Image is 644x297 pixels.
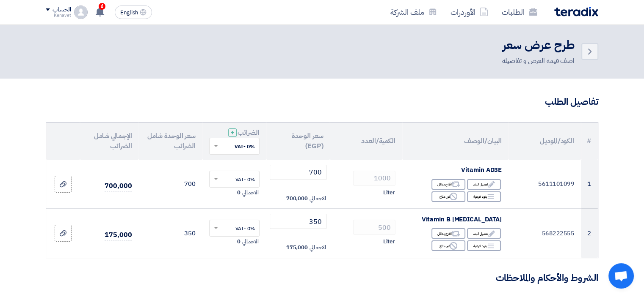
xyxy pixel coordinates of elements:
th: سعر الوحدة (EGP) [266,123,330,160]
div: بنود فرعية [467,240,501,251]
span: 6 [99,3,105,10]
span: Liter [383,188,395,197]
span: 175,000 [286,243,308,252]
h3: الشروط والأحكام والملاحظات [46,272,598,285]
img: profile_test.png [74,5,88,19]
span: الاجمالي [242,188,258,197]
input: RFQ_STEP1.ITEMS.2.AMOUNT_TITLE [353,220,395,235]
h3: تفاصيل الطلب [46,95,598,109]
div: اقترح بدائل [431,228,465,239]
span: 700,000 [286,194,308,203]
td: 1 [581,160,598,209]
div: Kenavet [46,13,71,18]
div: اضف قيمه العرض و تفاصيله [502,56,575,66]
span: 0 [237,188,240,197]
th: الإجمالي شامل الضرائب [80,123,138,160]
input: RFQ_STEP1.ITEMS.2.AMOUNT_TITLE [353,171,395,186]
th: البيان/الوصف [402,123,509,160]
img: Teradix logo [554,7,598,16]
div: غير متاح [431,240,465,251]
span: 0 [237,237,240,246]
span: + [230,128,235,138]
td: 2 [581,209,598,258]
input: أدخل سعر الوحدة [270,214,327,229]
th: # [581,123,598,160]
div: Open chat [608,263,634,289]
th: الكود/الموديل [509,123,581,160]
td: 568222555 [509,209,581,258]
span: الاجمالي [242,237,258,246]
h2: طرح عرض سعر [502,37,575,54]
td: 5611101099 [509,160,581,209]
a: الأوردرات [444,2,495,22]
div: تعديل البند [467,179,501,190]
td: 700 [138,160,202,209]
th: سعر الوحدة شامل الضرائب [138,123,202,160]
th: الكمية/العدد [330,123,402,160]
span: الاجمالي [310,194,326,203]
ng-select: VAT [209,220,260,237]
span: Liter [383,237,395,246]
button: English [115,5,152,19]
td: 350 [138,209,202,258]
span: 175,000 [105,230,132,240]
th: الضرائب [202,123,266,160]
ng-select: VAT [209,171,260,188]
span: Vitamin AD3E [461,165,502,174]
div: بنود فرعية [467,191,501,202]
span: Vitamin B [MEDICAL_DATA] [422,215,502,224]
div: الحساب [53,6,71,14]
span: الاجمالي [310,243,326,252]
a: ملف الشركة [384,2,444,22]
input: أدخل سعر الوحدة [270,165,327,180]
span: English [120,10,138,16]
a: الطلبات [495,2,544,22]
div: غير متاح [431,191,465,202]
span: 700,000 [105,181,132,191]
div: تعديل البند [467,228,501,239]
div: اقترح بدائل [431,179,465,190]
